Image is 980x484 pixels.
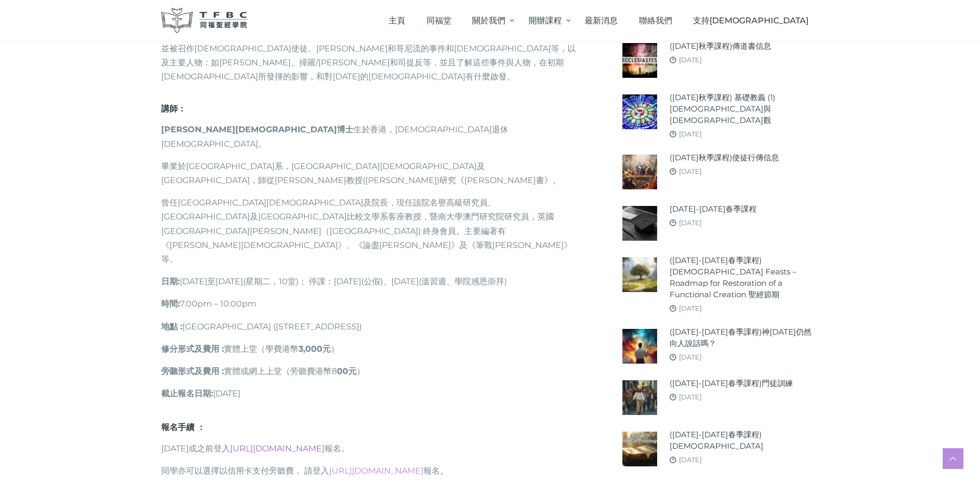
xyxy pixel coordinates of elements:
img: (2025年秋季課程) 基礎教義 (1) 聖靈觀與教會觀 [622,94,657,129]
img: 2024-25年春季課程 [622,206,657,241]
a: Scroll to top [943,448,963,469]
p: 實體或網上上堂（旁聽費港幣8 ） [161,364,581,378]
p: 曾任[GEOGRAPHIC_DATA][DEMOGRAPHIC_DATA]及院長，現任該院名譽高級研究員、[GEOGRAPHIC_DATA]及[GEOGRAPHIC_DATA]比較文學系客座教授... [161,196,581,266]
strong: 時間 [161,299,178,309]
a: ([DATE]-[DATE]春季課程)神[DATE]仍然向人說話嗎？ [670,326,819,349]
p: [DATE] [161,386,581,400]
span: 同福堂 [427,16,451,25]
p: [DATE]至[DATE](星期二，10堂)； 停課：[DATE](公假)、[DATE](溫習週、學院感恩崇拜) [161,274,581,288]
span: 支持[DEMOGRAPHIC_DATA] [693,16,808,25]
a: [DATE] [679,218,702,227]
span: 最新消息 [585,16,618,25]
a: 關於我們 [462,5,518,36]
img: (2024-25年春季課程)聖經神學 [622,432,657,466]
img: (2025年秋季課程)使徒行傳信息 [622,155,657,189]
a: [DATE] [679,130,702,138]
img: (2024-25年春季課程) Biblical Feasts – Roadmap for Restoration of a Functional Creation 聖經節期 [622,257,657,292]
span: 開辦課程 [529,16,562,25]
a: ([DATE]-[DATE]春季課程)門徒訓練 [670,378,793,389]
a: 開辦課程 [518,5,574,36]
a: [DATE] [679,167,702,175]
p: 同學亦可以選擇以信用卡支付旁聽費， 請登入 報名。 [161,464,581,478]
b: : [178,276,180,286]
a: [DATE] [679,455,702,464]
p: 生於香港，[DEMOGRAPHIC_DATA]退休[DEMOGRAPHIC_DATA]。 [161,122,581,150]
img: (2024-25年春季課程)門徒訓練 [622,380,657,415]
a: [DATE] [679,393,702,401]
span: 關於我們 [472,16,505,25]
img: (2024-25年春季課程)神今天仍然向人說話嗎？ [622,329,657,364]
strong: 報名手續 ： [161,422,205,432]
p: [DATE]或之前登入 報名。 [161,441,581,455]
p: [GEOGRAPHIC_DATA] ([STREET_ADDRESS]) [161,320,581,334]
strong: 修分形式及費用 : [161,344,224,354]
strong: 3,000元 [299,344,331,354]
img: 同福聖經學院 TFBC [161,8,248,33]
strong: 講師： [161,104,186,114]
strong: 日期 [161,276,178,286]
b: : [211,389,213,398]
strong: [PERSON_NAME][DEMOGRAPHIC_DATA]博士 [161,125,353,134]
a: 聯絡我們 [628,5,683,36]
a: [DATE] [679,353,702,361]
a: [DATE]-[DATE]春季課程 [670,203,757,215]
a: 支持[DEMOGRAPHIC_DATA] [683,5,819,36]
a: 同福堂 [416,5,462,36]
a: ([DATE]秋季課程)傳道書信息 [670,40,771,52]
a: [DATE] [679,56,702,64]
strong: 旁聽形式及費用 : [161,366,224,376]
a: 主頁 [378,5,416,36]
p: 課程的目標，是期望學員認識初期[DEMOGRAPHIC_DATA]的重要事件：如揀選門徒代替猶大的使徒職任、[DEMOGRAPHIC_DATA]的宣講及[DEMOGRAPHIC_DATA]的誕生... [161,13,581,84]
a: [URL][DOMAIN_NAME] [230,444,324,453]
b: : [178,299,180,309]
a: [DATE] [679,304,702,312]
img: (2025年秋季課程)傳道書信息 [622,43,657,78]
strong: 地點 : [161,322,182,331]
p: 7:00pm – 10:00pm [161,297,581,311]
span: 聯絡我們 [639,16,672,25]
strong: 截止報名日期 [161,389,211,398]
a: 最新消息 [574,5,629,36]
a: ([DATE]秋季課程)使徒行傳信息 [670,152,779,163]
a: ([DATE]秋季課程) 基礎教義 (1) [DEMOGRAPHIC_DATA]與[DEMOGRAPHIC_DATA]觀 [670,92,819,126]
p: 畢業於[GEOGRAPHIC_DATA]系，[GEOGRAPHIC_DATA][DEMOGRAPHIC_DATA]及[GEOGRAPHIC_DATA]，師從[PERSON_NAME]教授([PE... [161,159,581,187]
a: ([DATE]-[DATE]春季課程) [DEMOGRAPHIC_DATA] Feasts – Roadmap for Restoration of a Functional Creation ... [670,255,819,300]
a: ([DATE]-[DATE]春季課程)[DEMOGRAPHIC_DATA] [670,429,819,452]
span: 主頁 [389,16,405,25]
p: 實體上堂（學費港幣 ） [161,342,581,356]
strong: 00元 [337,366,357,376]
a: [URL][DOMAIN_NAME] [329,466,423,476]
